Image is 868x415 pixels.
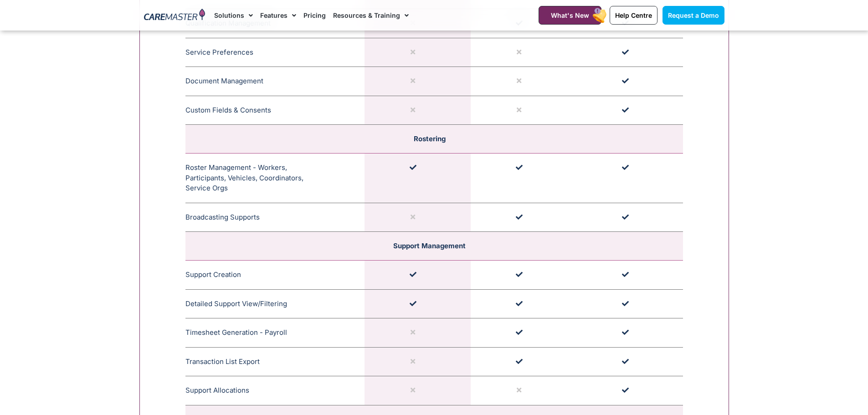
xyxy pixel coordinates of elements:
[414,134,446,143] span: Rostering
[393,241,466,250] span: Support Management
[663,6,724,25] a: Request a Demo
[185,261,365,290] td: Support Creation
[185,289,365,318] td: Detailed Support View/Filtering
[539,6,601,25] a: What's New
[615,11,652,19] span: Help Centre
[185,318,365,348] td: Timesheet Generation - Payroll
[185,96,365,125] td: Custom Fields & Consents
[185,154,365,203] td: Roster Management - Workers, Participants, Vehicles, Coordinators, Service Orgs
[185,67,365,96] td: Document Management
[185,347,365,376] td: Transaction List Export
[185,203,365,232] td: Broadcasting Supports
[185,376,365,405] td: Support Allocations
[668,11,719,19] span: Request a Demo
[185,9,365,38] td: Qualification Management
[551,11,589,19] span: What's New
[144,9,205,22] img: CareMaster Logo
[185,38,365,67] td: Service Preferences
[610,6,657,25] a: Help Centre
